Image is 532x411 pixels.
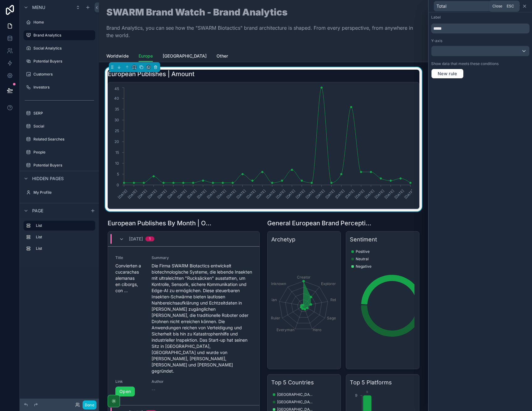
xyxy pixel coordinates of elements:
[114,118,119,122] tspan: 30
[163,53,207,59] span: [GEOGRAPHIC_DATA]
[106,7,421,17] h1: SWARM Brand Watch - Brand Analytics
[33,85,94,90] label: Investors
[255,188,266,200] text: [DATE]
[384,188,395,200] text: [DATE]
[166,188,178,200] text: [DATE]
[114,96,119,101] tspan: 40
[196,188,207,200] text: [DATE]
[435,71,460,76] span: New rule
[186,188,197,200] text: [DATE]
[24,147,95,157] a: People
[275,188,286,200] text: [DATE]
[32,175,64,182] span: Hidden pages
[216,188,227,200] text: [DATE]
[436,3,446,9] span: Total
[115,150,119,155] tspan: 15
[33,20,94,25] label: Home
[83,400,97,409] button: Done
[112,86,415,205] div: chart
[226,188,237,200] text: [DATE]
[217,50,228,63] a: Other
[24,69,95,79] a: Customers
[24,121,95,131] a: Social
[334,188,345,200] text: [DATE]
[163,50,207,63] a: [GEOGRAPHIC_DATA]
[33,150,94,155] label: People
[374,188,385,200] text: [DATE]
[434,1,505,11] button: Total
[24,160,95,170] a: Potential Buyers
[117,188,128,200] text: [DATE]
[36,223,90,228] label: List
[129,236,143,242] span: [DATE]
[206,188,217,200] text: [DATE]
[285,188,296,200] text: [DATE]
[364,188,375,200] text: [DATE]
[32,4,45,11] span: Menu
[505,4,515,9] span: Esc
[176,188,187,200] text: [DATE]
[108,70,195,78] h1: European Publishes | Amount
[33,111,94,116] label: SERP
[32,208,43,214] span: Page
[149,236,151,241] div: 1
[24,30,95,40] a: Brand Analytics
[24,134,95,144] a: Related Searches
[393,188,405,200] text: [DATE]
[344,188,355,200] text: [DATE]
[139,50,153,62] a: Europe
[24,56,95,66] a: Potential Buyers
[33,46,94,51] label: Social Analytics
[431,15,441,20] label: Label
[315,188,326,200] text: [DATE]
[106,24,421,39] p: Brand Analytics, you can see how the "SWARM Biotactics" brand architecture is shaped. From every ...
[114,86,119,91] tspan: 45
[106,50,129,63] a: Worldwide
[295,188,306,200] text: [DATE]
[117,183,119,187] tspan: 0
[33,137,94,142] label: Related Searches
[137,188,148,200] text: [DATE]
[33,124,94,129] label: Social
[36,235,93,240] label: List
[236,188,247,200] text: [DATE]
[431,69,464,79] button: New rule
[24,108,95,118] a: SERP
[24,82,95,92] a: Investors
[431,61,499,66] label: Show data that meets these conditions
[36,246,93,251] label: List
[403,188,414,200] text: [DATE]
[114,139,119,144] tspan: 20
[492,4,502,9] span: Close
[305,188,316,200] text: [DATE]
[139,53,153,59] span: Europe
[24,188,95,197] a: My Profile
[431,38,442,43] label: Y-axis
[115,128,119,133] tspan: 25
[324,188,336,200] text: [DATE]
[33,59,94,64] label: Potential Buyers
[33,33,92,38] label: Brand Analytics
[217,53,228,59] span: Other
[33,163,94,168] label: Potential Buyers
[20,218,99,260] div: scrollable content
[157,188,168,200] text: [DATE]
[115,107,119,111] tspan: 35
[33,190,94,195] label: My Profile
[24,43,95,53] a: Social Analytics
[354,188,365,200] text: [DATE]
[117,172,119,176] tspan: 5
[265,188,276,200] text: [DATE]
[147,188,158,200] text: [DATE]
[106,53,129,59] span: Worldwide
[127,188,138,200] text: [DATE]
[33,72,94,77] label: Customers
[245,188,256,200] text: [DATE]
[24,17,95,27] a: Home
[115,161,119,166] tspan: 10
